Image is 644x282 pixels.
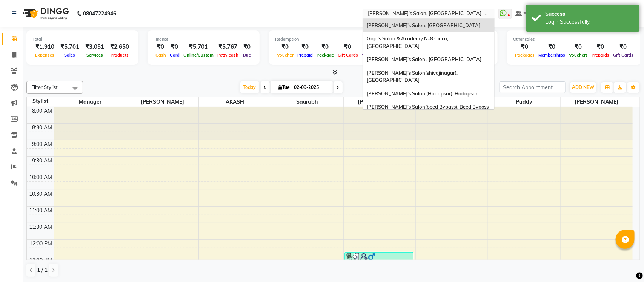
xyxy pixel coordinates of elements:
[215,43,240,51] div: ₹5,767
[572,84,594,90] span: ADD NEW
[367,90,478,97] span: [PERSON_NAME]'s Salon (Hadapsar), Hadapsar
[292,82,330,93] input: 2025-09-02
[199,97,271,107] span: AKASH
[107,43,132,51] div: ₹2,650
[513,52,536,58] span: Packages
[611,43,635,51] div: ₹0
[28,256,54,264] div: 12:30 PM
[500,81,566,93] input: Search Appointment
[561,97,633,107] span: [PERSON_NAME]
[154,52,168,58] span: Cash
[54,97,126,107] span: Manager
[31,124,54,132] div: 8:30 AM
[109,52,131,58] span: Products
[31,84,58,90] span: Filter Stylist
[345,253,413,279] div: [PERSON_NAME] sir 06, TK01, 12:20 PM-01:10 PM, Classic Hair Cut,[PERSON_NAME] Trimming full [DEMO...
[31,140,54,148] div: 9:00 AM
[154,43,168,51] div: ₹0
[28,207,54,215] div: 11:00 AM
[367,70,459,83] span: [PERSON_NAME]'s Salon(shivajinagar), [GEOGRAPHIC_DATA]
[37,266,48,274] span: 1 / 1
[28,240,54,248] div: 12:00 PM
[488,97,560,107] span: Paddy
[275,36,377,43] div: Redemption
[567,43,590,51] div: ₹0
[85,52,105,58] span: Services
[240,81,259,93] span: Today
[19,3,71,24] img: logo
[32,43,57,51] div: ₹1,910
[275,52,295,58] span: Voucher
[82,43,107,51] div: ₹3,051
[363,18,495,110] ng-dropdown-panel: Options list
[367,104,489,110] span: [PERSON_NAME]'s Salon(beed Bypass), Beed Bypass
[57,43,82,51] div: ₹5,701
[28,223,54,231] div: 11:30 AM
[590,43,611,51] div: ₹0
[367,56,481,62] span: [PERSON_NAME]'s Salon , [GEOGRAPHIC_DATA]
[215,52,240,58] span: Petty cash
[275,43,295,51] div: ₹0
[295,43,315,51] div: ₹0
[567,52,590,58] span: Vouchers
[536,43,567,51] div: ₹0
[63,52,77,58] span: Sales
[545,10,634,18] div: Success
[27,97,54,105] div: Stylist
[28,173,54,181] div: 10:00 AM
[34,52,57,58] span: Expenses
[612,252,636,274] iframe: chat widget
[570,82,596,93] button: ADD NEW
[31,107,54,115] div: 8:00 AM
[360,52,377,58] span: Wallet
[545,18,634,26] div: Login Successfully.
[241,52,253,58] span: Due
[168,43,181,51] div: ₹0
[315,43,336,51] div: ₹0
[271,97,343,107] span: Saurabh
[126,97,198,107] span: [PERSON_NAME]
[295,52,315,58] span: Prepaid
[31,157,54,165] div: 9:30 AM
[367,22,480,28] span: [PERSON_NAME]'s Salon, [GEOGRAPHIC_DATA]
[32,36,132,43] div: Total
[83,3,116,24] b: 08047224946
[277,84,292,90] span: Tue
[168,52,181,58] span: Card
[513,43,536,51] div: ₹0
[344,97,416,107] span: [PERSON_NAME]
[315,52,336,58] span: Package
[28,190,54,198] div: 10:30 AM
[154,36,254,43] div: Finance
[513,36,635,43] div: Other sales
[181,43,215,51] div: ₹5,701
[611,52,635,58] span: Gift Cards
[336,43,360,51] div: ₹0
[360,43,377,51] div: ₹0
[367,35,449,49] span: Girja's Salon & Academy N-8 Cidco, [GEOGRAPHIC_DATA]
[336,52,360,58] span: Gift Cards
[590,52,611,58] span: Prepaids
[240,43,254,51] div: ₹0
[181,52,215,58] span: Online/Custom
[536,52,567,58] span: Memberships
